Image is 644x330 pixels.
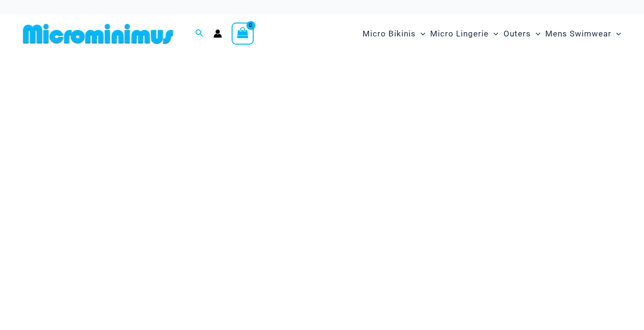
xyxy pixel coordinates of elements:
[363,22,416,46] span: Micro Bikinis
[428,19,501,48] a: Micro LingerieMenu ToggleMenu Toggle
[195,28,204,40] a: Search icon link
[545,22,611,46] span: Mens Swimwear
[531,22,540,46] span: Menu Toggle
[19,23,177,45] img: MM SHOP LOGO FLAT
[503,22,531,46] span: Outers
[213,29,222,38] a: Account icon link
[359,18,625,50] nav: Site Navigation
[611,22,621,46] span: Menu Toggle
[543,19,623,48] a: Mens SwimwearMenu ToggleMenu Toggle
[501,19,543,48] a: OutersMenu ToggleMenu Toggle
[489,22,498,46] span: Menu Toggle
[232,23,254,45] a: View Shopping Cart, empty
[416,22,425,46] span: Menu Toggle
[360,19,428,48] a: Micro BikinisMenu ToggleMenu Toggle
[430,22,489,46] span: Micro Lingerie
